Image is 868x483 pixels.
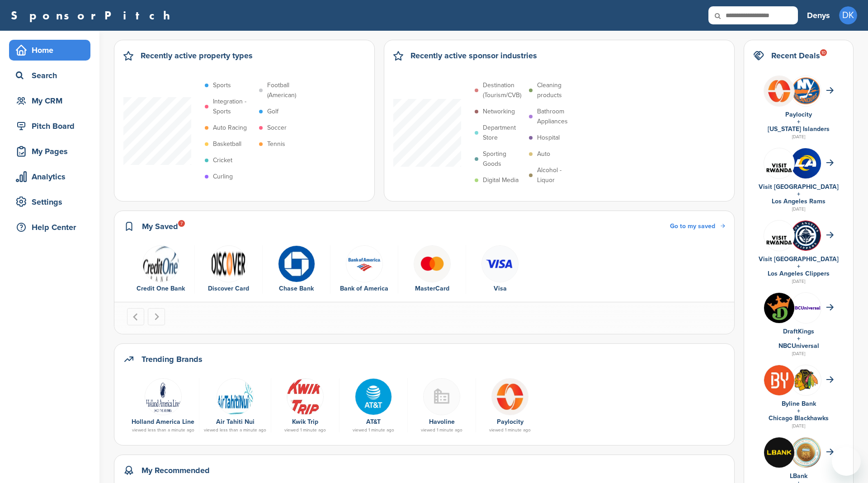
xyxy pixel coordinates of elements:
div: viewed 1 minute ago [344,428,403,432]
a: AT&T [366,418,381,426]
a: My Pages [9,141,90,162]
div: Home [14,42,90,58]
a: Denys [807,5,830,25]
img: Open uri20141112 64162 w7ezf4?1415807816 [791,369,821,391]
div: [DATE] [753,277,844,286]
p: Football (American) [267,80,309,100]
div: 3 of 6 [263,245,330,294]
h2: Recently active sponsor industries [410,49,537,62]
a: DraftKings [783,328,814,335]
a: + [797,190,800,198]
div: My CRM [14,93,90,109]
img: Air tahiti nui logo [217,378,254,415]
img: Yzltm gk 400x400 [481,245,519,282]
a: Bofa logo Bank of America [335,245,393,294]
div: viewed less than a minute ago [204,428,266,432]
div: Analytics [14,169,90,185]
div: viewed less than a minute ago [132,428,194,432]
p: Tennis [267,139,285,149]
h2: My Recommended [142,464,210,477]
a: Paylocity [497,418,524,426]
div: 10 [820,49,827,56]
a: Air tahiti nui logo [204,378,266,414]
p: Cleaning products [537,80,579,100]
div: Search [14,67,90,84]
a: + [797,335,800,342]
iframe: Button to launch messaging window [832,447,861,476]
div: Bank of America [335,284,393,294]
a: Chicago Blackhawks [769,414,829,422]
img: Open uri20141112 50798 10145fv [287,378,324,415]
p: Cricket [213,155,232,165]
p: Sports [213,80,231,90]
img: Ywt akrx 400x400 [278,245,315,282]
p: Golf [267,107,278,117]
p: Department Store [483,123,524,143]
a: 332735logo Credit One Bank [132,245,190,294]
a: Visit [GEOGRAPHIC_DATA] [759,255,839,263]
img: Screen shot 2017 01 05 at 1.38.17 pm [145,378,182,415]
a: Analytics [9,166,90,187]
a: My CRM [9,90,90,111]
img: Vr [764,225,794,246]
p: Destination (Tourism/CVB) [483,80,524,100]
div: 7 [178,220,185,227]
img: Mekkrcj8 400x400 [791,437,821,468]
img: Vr [764,153,794,174]
div: Pitch Board [14,118,90,134]
a: Los Angeles Rams [772,197,826,205]
img: Mastercard logo [414,245,451,282]
a: Data Discover Card [199,245,258,294]
div: viewed 1 minute ago [412,428,471,432]
a: Yzltm gk 400x400 Visa [471,245,529,294]
div: 2 of 6 [195,245,263,294]
div: [DATE] [753,205,844,213]
img: Plbeo0ob 400x400 [491,378,528,415]
div: 4 of 6 [330,245,398,294]
a: Help Center [9,217,90,238]
a: + [797,263,800,270]
img: 332735logo [142,245,179,282]
div: [DATE] [753,350,844,358]
h3: Denys [807,9,830,22]
a: Pitch Board [9,116,90,136]
p: Hospital [537,133,560,143]
h2: Recent Deals [771,49,820,62]
a: Kwik Trip [292,418,318,426]
div: viewed 1 minute ago [276,428,335,432]
button: Next slide [148,308,165,325]
p: Alcohol - Liquor [537,165,579,185]
img: Nbcuniversal 400x400 [791,293,821,323]
a: Open uri20141112 50798 10145fv [276,378,335,414]
a: + [797,407,800,415]
img: Bofa logo [346,245,383,282]
a: Mastercard logo MasterCard [403,245,461,294]
p: Networking [483,107,515,117]
p: Auto Racing [213,123,247,133]
a: Havoline [429,418,455,426]
div: 1 of 6 [127,245,195,294]
a: Visit [GEOGRAPHIC_DATA] [759,183,839,191]
p: Basketball [213,139,241,149]
a: Settings [9,192,90,212]
span: Go to my saved [670,222,715,230]
a: + [797,118,800,126]
a: SponsorPitch [11,9,176,21]
a: NBCUniversal [778,342,819,350]
div: 5 of 6 [398,245,466,294]
h2: My Saved [142,220,178,233]
div: [DATE] [753,422,844,430]
h2: Recently active property types [141,49,253,62]
img: I0zoso7r 400x400 [764,365,794,395]
div: Credit One Bank [132,284,190,294]
img: ag0puoq 400x400 [764,437,794,468]
img: Draftkings logo [764,293,794,323]
div: [DATE] [753,133,844,141]
div: Discover Card [199,284,258,294]
a: Paylocity [785,111,812,118]
img: Open uri20141112 64162 1syu8aw?1415807642 [791,76,821,106]
a: Air Tahiti Nui [216,418,255,426]
div: Chase Bank [267,284,325,294]
p: Bathroom Appliances [537,107,579,127]
a: Ywt akrx 400x400 Chase Bank [267,245,325,294]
